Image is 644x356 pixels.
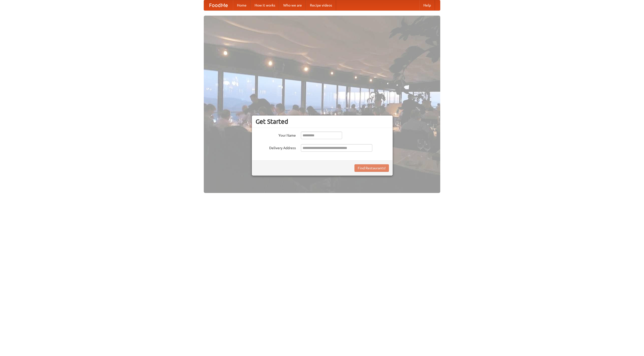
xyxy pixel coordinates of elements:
a: FoodMe [204,0,233,10]
button: Find Restaurants! [354,164,389,172]
h3: Get Started [256,118,389,125]
a: Home [233,0,251,10]
a: How it works [251,0,279,10]
a: Help [419,0,435,10]
label: Your Name [256,132,296,138]
a: Who we are [279,0,306,10]
label: Delivery Address [256,144,296,150]
a: Recipe videos [306,0,336,10]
